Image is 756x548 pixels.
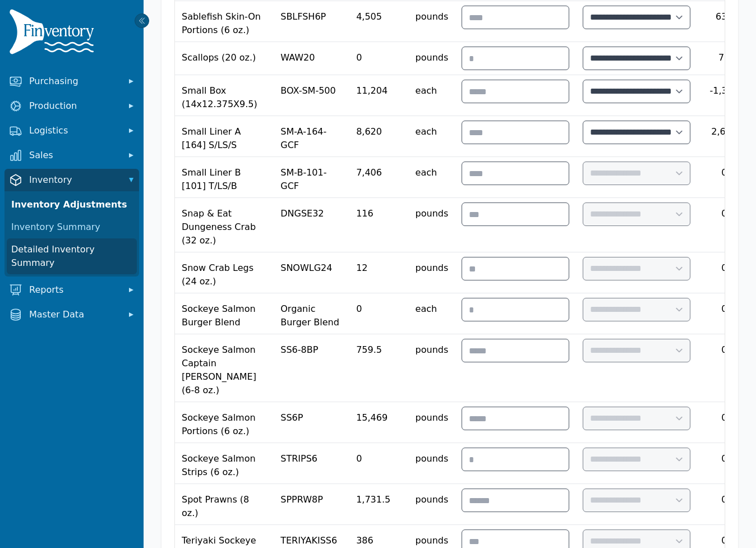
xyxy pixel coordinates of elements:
td: each [409,116,455,157]
td: SM-B-101-GCF [274,157,349,198]
td: 7,406 [349,157,408,198]
td: pounds [409,1,455,42]
td: 0 [697,157,751,198]
td: 0 [697,484,751,525]
td: SBLFSH6P [274,1,349,42]
td: -1,351 [697,75,751,116]
td: WAW20 [274,42,349,75]
td: SS6-8BP [274,334,349,402]
span: Inventory [29,173,119,187]
a: Inventory Summary [7,216,137,238]
td: Scallops (20 oz.) [175,42,274,75]
td: 12 [349,252,408,293]
td: 0 [349,293,408,334]
td: BOX-SM-500 [274,75,349,116]
td: Sockeye Salmon Burger Blend [175,293,274,334]
td: 15,469 [349,402,408,443]
button: Purchasing [4,70,139,93]
td: 0 [349,443,408,484]
button: Sales [4,144,139,167]
span: Master Data [29,308,119,321]
td: each [409,293,455,334]
td: pounds [409,42,455,75]
td: SNOWLG24 [274,252,349,293]
td: Small Box (14x12.375X9.5) [175,75,274,116]
td: Snap & Eat Dungeness Crab (32 oz.) [175,198,274,252]
td: each [409,75,455,116]
td: pounds [409,198,455,252]
span: Production [29,99,119,113]
td: pounds [409,402,455,443]
td: 0 [697,402,751,443]
td: SS6P [274,402,349,443]
span: Logistics [29,124,119,137]
td: Small Liner B [101] T/LS/B [175,157,274,198]
td: 0 [697,198,751,252]
img: Finventory [9,9,99,59]
td: 0 [697,252,751,293]
button: Reports [4,279,139,301]
td: 75 [697,42,751,75]
td: pounds [409,443,455,484]
span: Sales [29,149,119,162]
td: 4,505 [349,1,408,42]
td: Sockeye Salmon Strips (6 oz.) [175,443,274,484]
td: Sockeye Salmon Captain [PERSON_NAME] (6-8 oz.) [175,334,274,402]
td: pounds [409,252,455,293]
td: Organic Burger Blend [274,293,349,334]
td: SPPRW8P [274,484,349,525]
td: Snow Crab Legs (24 oz.) [175,252,274,293]
button: Production [4,95,139,117]
td: 0 [697,293,751,334]
td: 2,649 [697,116,751,157]
td: 116 [349,198,408,252]
td: SM-A-164-GCF [274,116,349,157]
button: Inventory [4,169,139,191]
td: Sockeye Salmon Portions (6 oz.) [175,402,274,443]
a: Inventory Adjustments [7,194,137,216]
td: 0 [697,443,751,484]
span: Purchasing [29,75,119,88]
td: 0 [349,42,408,75]
span: Reports [29,283,119,297]
td: 8,620 [349,116,408,157]
td: 0 [697,334,751,402]
td: 11,204 [349,75,408,116]
td: DNGSE32 [274,198,349,252]
button: Master Data [4,303,139,326]
td: 759.5 [349,334,408,402]
a: Detailed Inventory Summary [7,238,137,274]
td: Spot Prawns (8 oz.) [175,484,274,525]
td: 1,731.5 [349,484,408,525]
td: Sablefish Skin-On Portions (6 oz.) [175,1,274,42]
td: Small Liner A [164] S/LS/S [175,116,274,157]
td: pounds [409,484,455,525]
td: each [409,157,455,198]
td: STRIPS6 [274,443,349,484]
td: pounds [409,334,455,402]
button: Logistics [4,119,139,142]
td: 631 [697,1,751,42]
